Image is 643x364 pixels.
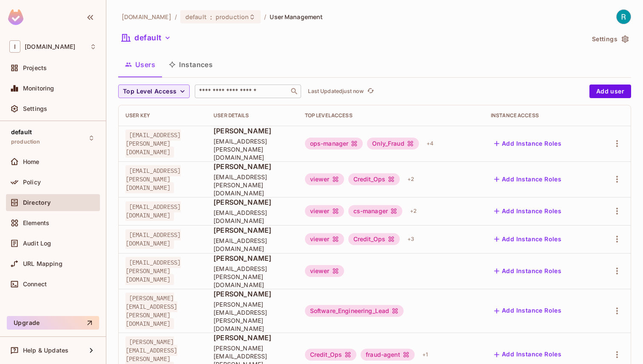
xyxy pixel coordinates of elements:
[23,347,68,354] span: Help & Updates
[118,31,174,45] button: default
[305,265,344,277] div: viewer
[491,172,565,186] button: Add Instance Roles
[305,112,477,119] div: Top Level Access
[491,264,565,278] button: Add Instance Roles
[118,54,162,75] button: Users
[213,112,291,119] div: User Details
[23,281,47,288] span: Connect
[125,112,200,119] div: User Key
[23,105,47,112] span: Settings
[125,201,181,221] span: [EMAIL_ADDRESS][DOMAIN_NAME]
[23,65,47,71] span: Projects
[365,86,376,96] button: refresh
[23,158,40,165] span: Home
[185,13,207,21] span: default
[23,240,51,247] span: Audit Log
[348,173,400,185] div: Credit_Ops
[213,126,291,135] span: [PERSON_NAME]
[25,43,75,50] span: Workspace: inventa.shop
[125,229,181,249] span: [EMAIL_ADDRESS][DOMAIN_NAME]
[122,13,171,21] span: the active workspace
[305,205,344,217] div: viewer
[213,198,291,207] span: [PERSON_NAME]
[23,260,63,267] span: URL Mapping
[162,54,219,75] button: Instances
[423,137,437,150] div: + 4
[213,265,291,289] span: [EMAIL_ADDRESS][PERSON_NAME][DOMAIN_NAME]
[348,233,400,245] div: Credit_Ops
[407,204,420,218] div: + 2
[125,257,181,285] span: [EMAIL_ADDRESS][PERSON_NAME][DOMAIN_NAME]
[125,165,181,193] span: [EMAIL_ADDRESS][PERSON_NAME][DOMAIN_NAME]
[213,226,291,235] span: [PERSON_NAME]
[491,204,565,218] button: Add Instance Roles
[264,13,266,21] li: /
[8,9,23,25] img: SReyMgAAAABJRU5ErkJggg==
[364,86,376,96] span: Click to refresh data
[491,137,565,150] button: Add Instance Roles
[11,129,32,135] span: default
[125,130,181,158] span: [EMAIL_ADDRESS][PERSON_NAME][DOMAIN_NAME]
[213,289,291,299] span: [PERSON_NAME]
[213,173,291,197] span: [EMAIL_ADDRESS][PERSON_NAME][DOMAIN_NAME]
[213,209,291,225] span: [EMAIL_ADDRESS][DOMAIN_NAME]
[367,87,374,96] span: refresh
[617,10,631,24] img: Romulo Cianci
[23,220,49,226] span: Elements
[305,173,344,185] div: viewer
[213,162,291,171] span: [PERSON_NAME]
[175,13,177,21] li: /
[210,14,213,20] span: :
[9,40,20,53] span: I
[270,13,323,21] span: User Management
[589,85,631,98] button: Add user
[125,293,177,329] span: [PERSON_NAME][EMAIL_ADDRESS][PERSON_NAME][DOMAIN_NAME]
[404,172,418,186] div: + 2
[305,233,344,245] div: viewer
[348,205,403,217] div: cs-manager
[491,232,565,246] button: Add Instance Roles
[213,333,291,342] span: [PERSON_NAME]
[305,349,357,361] div: Credit_Ops
[213,137,291,161] span: [EMAIL_ADDRESS][PERSON_NAME][DOMAIN_NAME]
[367,138,419,150] div: Only_Fraud
[123,86,176,97] span: Top Level Access
[118,85,190,98] button: Top Level Access
[216,13,249,21] span: production
[23,199,51,206] span: Directory
[213,300,291,333] span: [PERSON_NAME][EMAIL_ADDRESS][PERSON_NAME][DOMAIN_NAME]
[213,254,291,263] span: [PERSON_NAME]
[308,88,364,95] p: Last Updated just now
[305,138,363,150] div: ops-manager
[213,237,291,253] span: [EMAIL_ADDRESS][DOMAIN_NAME]
[491,348,565,361] button: Add Instance Roles
[305,305,404,317] div: Software_Engineering_Lead
[491,112,589,119] div: Instance Access
[23,179,41,186] span: Policy
[7,316,99,330] button: Upgrade
[361,349,415,361] div: fraud-agent
[404,232,418,246] div: + 3
[419,348,431,361] div: + 1
[589,32,631,46] button: Settings
[11,138,40,145] span: production
[23,85,54,92] span: Monitoring
[491,304,565,318] button: Add Instance Roles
